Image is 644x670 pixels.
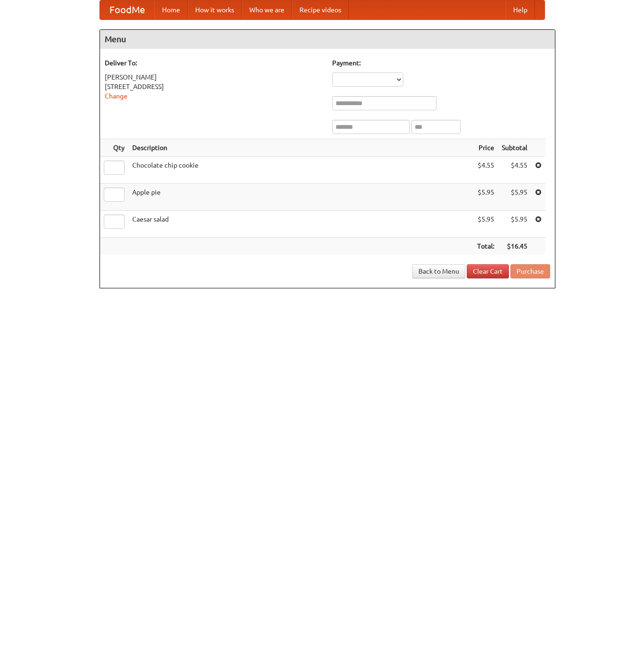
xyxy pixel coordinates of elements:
[498,211,531,238] td: $5.95
[498,139,531,157] th: Subtotal
[100,0,154,19] a: FoodMe
[473,184,498,211] td: $5.95
[105,82,323,91] div: [STREET_ADDRESS]
[473,139,498,157] th: Price
[498,157,531,184] td: $4.55
[105,72,323,82] div: [PERSON_NAME]
[188,0,242,19] a: How it works
[128,139,473,157] th: Description
[128,157,473,184] td: Chocolate chip cookie
[100,139,128,157] th: Qty
[473,238,498,255] th: Total:
[498,238,531,255] th: $16.45
[128,211,473,238] td: Caesar salad
[506,0,535,19] a: Help
[473,211,498,238] td: $5.95
[510,264,550,278] button: Purchase
[498,184,531,211] td: $5.95
[154,0,188,19] a: Home
[128,184,473,211] td: Apple pie
[105,58,323,68] h5: Deliver To:
[100,30,555,49] h4: Menu
[412,264,465,278] a: Back to Menu
[242,0,292,19] a: Who we are
[467,264,509,278] a: Clear Cart
[292,0,349,19] a: Recipe videos
[473,157,498,184] td: $4.55
[332,58,550,68] h5: Payment:
[105,92,127,100] a: Change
